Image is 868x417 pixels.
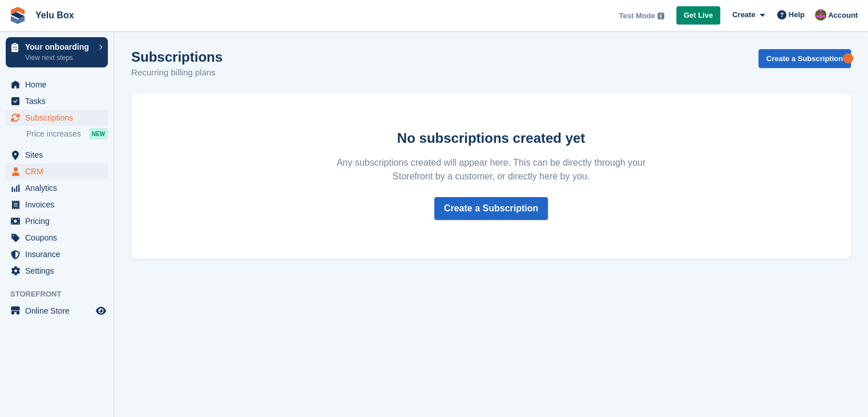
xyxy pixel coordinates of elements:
span: Sites [25,147,94,163]
span: Get Live [684,10,713,21]
a: menu [6,180,108,196]
h1: Subscriptions [131,49,223,65]
span: Storefront [10,288,114,300]
a: Get Live [676,6,720,25]
span: Create [732,9,755,21]
span: Help [789,9,805,21]
p: Your onboarding [25,43,93,51]
span: Invoices [25,197,94,212]
a: menu [6,110,108,126]
span: Test Mode [619,10,655,22]
a: menu [6,246,108,262]
strong: No subscriptions created yet [397,130,585,146]
div: Tooltip anchor [843,53,853,63]
a: menu [6,230,108,246]
a: Preview store [94,304,108,318]
span: Pricing [25,213,94,229]
span: Analytics [25,180,94,196]
span: Account [828,10,858,21]
a: menu [6,263,108,279]
a: menu [6,197,108,212]
img: icon-info-grey-7440780725fd019a000dd9b08b2336e03edf1995a4989e88bcd33f0948082b44.svg [657,13,664,19]
a: menu [6,213,108,229]
img: stora-icon-8386f47178a22dfd0bd8f6a31ec36ba5ce8667c1dd55bd0f319d3a0aa187defe.svg [9,7,26,24]
a: menu [6,303,108,319]
span: Settings [25,263,94,279]
span: Insurance [25,246,94,262]
a: Create a Subscription [758,49,851,68]
span: CRM [25,163,94,179]
img: Carolina Thiemi Castro Doi [815,9,826,21]
span: Home [25,77,94,93]
span: Tasks [25,93,94,109]
span: Subscriptions [25,110,94,126]
a: menu [6,77,108,93]
p: Recurring billing plans [131,66,223,79]
span: Price increases [26,129,81,139]
a: menu [6,163,108,179]
a: Create a Subscription [434,197,548,220]
a: menu [6,93,108,109]
span: Coupons [25,230,94,246]
a: menu [6,147,108,163]
a: Price increases NEW [26,127,108,140]
div: NEW [89,128,108,139]
p: View next steps [25,53,93,63]
span: Online Store [25,303,94,319]
p: Any subscriptions created will appear here. This can be directly through your Storefront by a cus... [325,156,658,183]
a: Your onboarding View next steps [6,37,108,67]
a: Yelu Box [31,6,79,25]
